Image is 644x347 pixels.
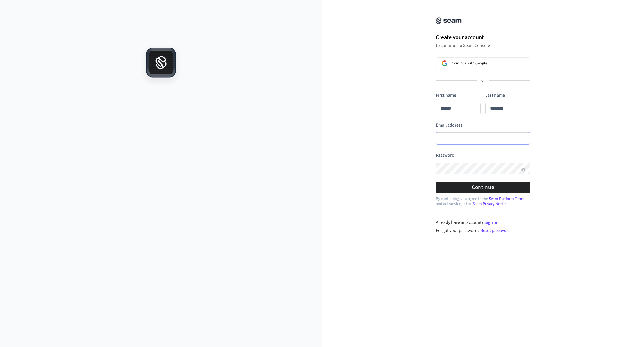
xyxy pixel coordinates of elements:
[436,122,463,128] label: Email address
[436,182,530,193] button: Continue
[436,43,530,48] p: to continue to Seam Console
[485,92,505,98] label: Last name
[442,60,447,66] img: Sign in with Google
[436,33,530,42] h1: Create your account
[484,219,497,226] a: Sign in
[452,61,487,66] span: Continue with Google
[520,166,527,173] button: Show password
[436,17,462,24] img: Seam Console
[436,152,454,158] label: Password
[436,227,530,234] div: Forgot your password?
[436,219,530,226] div: Already have an account?
[436,57,530,69] button: Sign in with GoogleContinue with Google
[436,92,456,98] label: First name
[481,78,485,83] p: or
[473,201,506,207] a: Seam Privacy Notice
[480,227,511,234] a: Reset password
[436,196,530,206] p: By continuing, you agree to the and acknowledge the .
[489,196,525,202] a: Seam Platform Terms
